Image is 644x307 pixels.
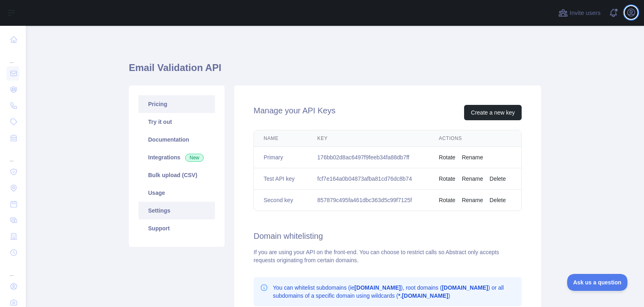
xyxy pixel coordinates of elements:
span: New [185,154,204,162]
h1: Email Validation API [129,61,541,81]
button: Rotate [439,175,455,183]
button: Create a new key [464,105,522,120]
button: Rotate [439,196,455,204]
b: *.[DOMAIN_NAME] [398,292,448,299]
div: ... [6,48,19,65]
span: Invite users [570,8,601,18]
button: Rename [462,196,483,204]
b: [DOMAIN_NAME] [355,284,401,291]
a: Usage [138,184,215,202]
a: Pricing [138,95,215,113]
button: Rename [462,153,483,161]
a: Bulk upload (CSV) [138,166,215,184]
button: Delete [489,175,506,183]
button: Rotate [439,153,455,161]
a: Support [138,219,215,237]
div: ... [6,261,19,278]
p: You can whitelist subdomains (ie ), root domains ( ) or all subdomains of a specific domain using... [273,284,515,300]
td: 176bb02d8ac6497f9feeb34fa88db7ff [308,147,429,168]
th: Actions [429,130,521,147]
th: Name [254,130,308,147]
th: Key [308,130,429,147]
button: Invite users [557,6,602,19]
b: [DOMAIN_NAME] [442,284,488,291]
a: Integrations New [138,148,215,166]
iframe: Toggle Customer Support [567,274,628,291]
div: If you are using your API on the front-end. You can choose to restrict calls so Abstract only acc... [254,248,522,264]
h2: Domain whitelisting [254,230,522,242]
a: Settings [138,202,215,219]
td: fcf7e164a0b04873afba81cd76dc8b74 [308,168,429,190]
button: Delete [489,196,506,204]
td: Primary [254,147,308,168]
td: Test API key [254,168,308,190]
td: Second key [254,190,308,211]
a: Documentation [138,131,215,148]
div: ... [6,147,19,163]
td: 857879c495fa461dbc363d5c99f7125f [308,190,429,211]
a: Try it out [138,113,215,131]
button: Rename [462,175,483,183]
h2: Manage your API Keys [254,105,335,120]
